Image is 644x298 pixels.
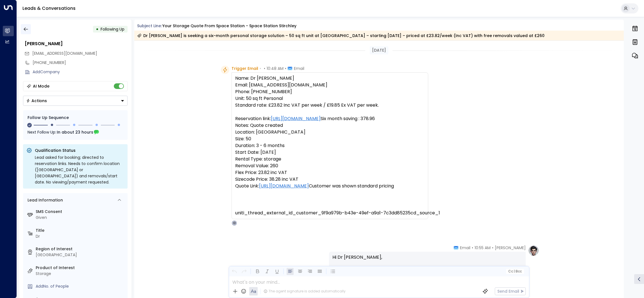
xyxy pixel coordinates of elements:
button: Actions [23,96,128,106]
div: Actions [26,98,47,103]
div: The agent signature is added automatically [264,289,346,294]
span: doctaylor57@googlemail.com [32,51,97,56]
span: • [492,245,493,251]
span: | [514,269,515,273]
img: profile-logo.png [528,245,539,256]
button: Undo [231,268,238,275]
div: Button group with a nested menu [23,96,128,106]
div: Lead asked for booking; directed to reservation links. Needs to confirm location ([GEOGRAPHIC_DAT... [35,154,124,185]
p: Qualification Status [35,148,124,153]
span: Trigger Email [232,66,258,71]
span: In about 23 hours [57,129,93,135]
span: 10:55 AM [475,245,491,251]
div: Follow Up Sequence [28,115,123,121]
div: [GEOGRAPHIC_DATA] [36,252,125,258]
a: Leads & Conversations [22,5,76,12]
span: [EMAIL_ADDRESS][DOMAIN_NAME] [32,51,97,56]
button: Cc|Bcc [506,269,524,274]
button: Redo [241,268,248,275]
div: Next Follow Up: [28,129,123,135]
a: [URL][DOMAIN_NAME] [259,183,309,189]
div: Storage [36,271,125,277]
span: [PERSON_NAME] [495,245,526,251]
a: [URL][DOMAIN_NAME] [271,115,321,122]
div: Dr [PERSON_NAME] is seeking a six-month personal storage solution – 50 sq ft unit at [GEOGRAPHIC_... [137,33,545,38]
div: Given [36,215,125,221]
span: Email [460,245,470,251]
span: • [260,66,261,71]
span: Following Up [101,26,124,32]
span: Email [294,66,304,71]
div: [PERSON_NAME] [25,40,128,47]
div: Dr [36,233,125,239]
div: • [96,24,99,34]
pre: Name: Dr [PERSON_NAME] Email: [EMAIL_ADDRESS][DOMAIN_NAME] Phone: [PHONE_NUMBER] Unit: 50 sq ft P... [235,75,425,216]
div: O [232,220,237,226]
div: [PHONE_NUMBER] [33,60,128,66]
div: [DATE] [370,46,388,54]
span: Cc Bcc [508,269,521,273]
span: • [285,66,286,71]
span: • [472,245,473,251]
div: AddNo. of People [36,283,125,289]
label: Product of Interest [36,265,125,271]
span: Subject Line: [137,23,162,29]
span: • [264,66,265,71]
span: 10:48 AM [267,66,284,71]
label: SMS Consent [36,209,125,215]
label: Region of Interest [36,246,125,252]
div: AI Mode [33,83,49,89]
div: Your storage quote from Space Station - Space Station Stirchley [162,23,296,29]
div: Lead Information [26,197,63,203]
div: AddCompany [33,69,128,75]
label: Title [36,228,125,233]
